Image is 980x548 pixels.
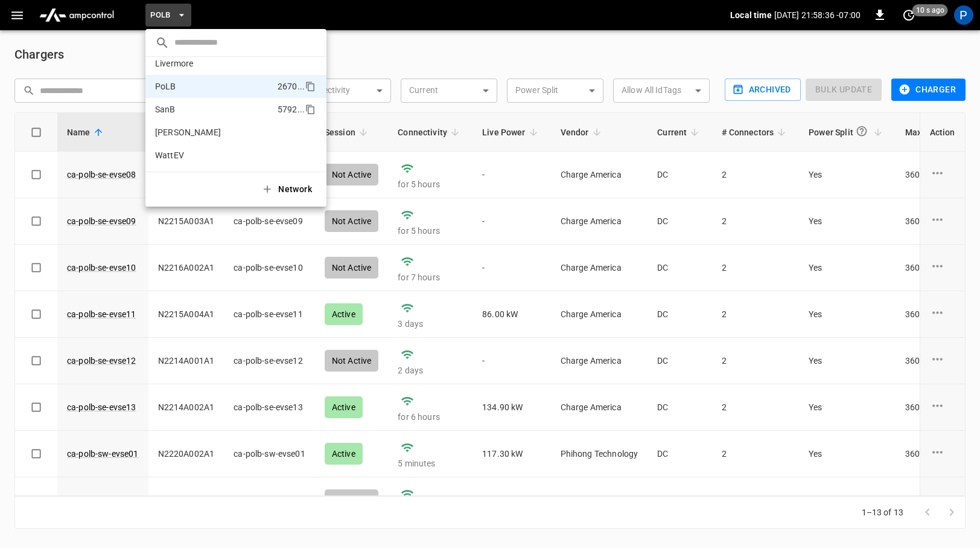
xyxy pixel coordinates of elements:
p: WattEV [155,149,273,161]
div: copy [304,79,317,94]
button: Network [254,177,322,202]
p: [PERSON_NAME] [155,126,276,138]
p: Livermore [155,57,275,69]
div: copy [304,102,317,117]
p: SanB [155,103,273,115]
p: PoLB [155,80,273,92]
